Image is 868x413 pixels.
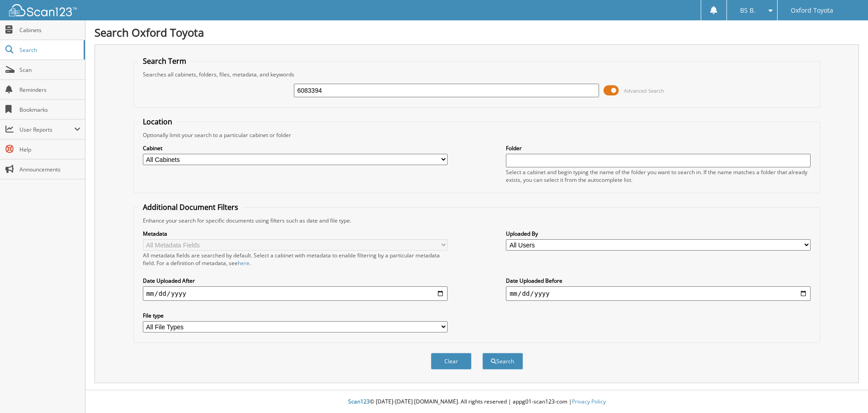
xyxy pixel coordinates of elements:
span: Bookmarks [19,106,80,114]
div: Searches all cabinets, folders, files, metadata, and keywords [138,71,816,78]
label: Metadata [143,230,448,237]
span: Reminders [19,86,80,94]
span: Scan123 [348,398,370,405]
label: Date Uploaded Before [506,277,811,285]
span: Help [19,146,80,153]
iframe: Chat Widget [823,370,868,413]
input: start [143,286,448,301]
label: Cabinet [143,144,448,152]
span: Oxford Toyota [791,8,833,13]
div: All metadata fields are searched by default. Select a cabinet with metadata to enable filtering b... [143,252,448,267]
div: © [DATE]-[DATE] [DOMAIN_NAME]. All rights reserved | appg01-scan123-com | [85,391,868,413]
legend: Additional Document Filters [138,202,243,212]
div: Enhance your search for specific documents using filters such as date and file type. [138,217,816,224]
span: Advanced Search [624,87,664,94]
div: Optionally limit your search to a particular cabinet or folder [138,131,816,139]
label: Folder [506,144,811,152]
a: here [238,259,250,267]
span: Cabinets [19,26,80,34]
div: Select a cabinet and begin typing the name of the folder you want to search in. If the name match... [506,168,811,184]
input: end [506,286,811,301]
span: Scan [19,66,80,74]
img: scan123-logo-white.svg [9,4,77,16]
h1: Search Oxford Toyota [94,25,859,40]
span: Search [19,46,79,54]
legend: Search Term [138,56,191,66]
span: User Reports [19,126,74,133]
legend: Location [138,117,177,127]
a: Privacy Policy [572,398,606,405]
button: Search [482,353,523,370]
label: File type [143,312,448,319]
label: Date Uploaded After [143,277,448,285]
span: BS B. [740,8,755,13]
button: Clear [431,353,472,370]
span: Announcements [19,166,80,173]
label: Uploaded By [506,230,811,237]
